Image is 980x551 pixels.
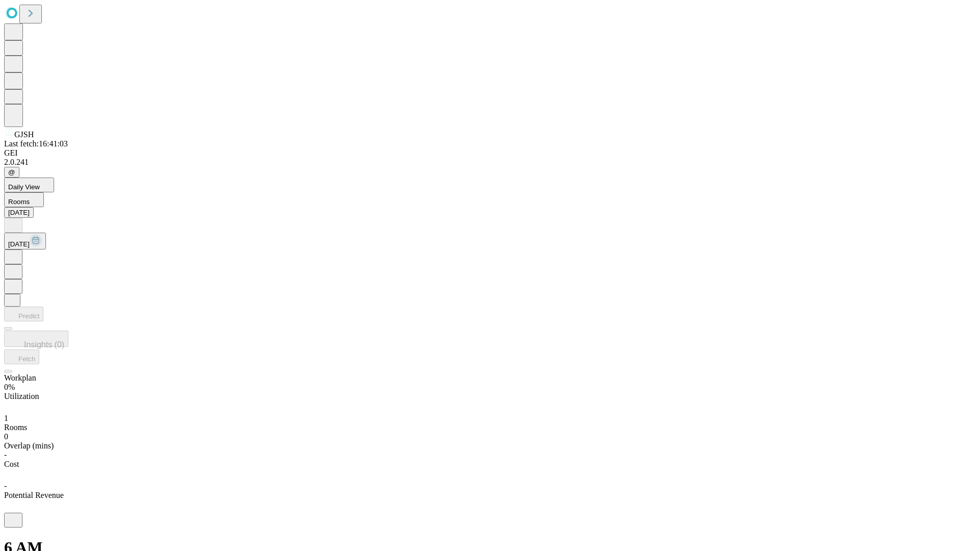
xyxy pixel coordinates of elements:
button: Rooms [4,192,44,207]
button: Daily View [4,178,54,192]
span: 0 [4,432,8,441]
span: - [4,482,7,490]
span: Workplan [4,373,36,382]
span: Insights (0) [24,340,64,349]
span: Overlap (mins) [4,441,54,450]
button: [DATE] [4,207,34,218]
button: Insights (0) [4,331,68,347]
span: Daily View [8,183,40,191]
button: @ [4,167,19,178]
span: Potential Revenue [4,491,64,499]
span: GJSH [14,130,34,139]
span: @ [8,168,15,176]
span: Cost [4,460,19,468]
div: GEI [4,148,976,158]
span: Rooms [8,198,30,206]
span: Last fetch: 16:41:03 [4,139,68,148]
span: Utilization [4,392,39,400]
span: Rooms [4,423,27,432]
button: Fetch [4,349,39,364]
button: Predict [4,307,43,321]
span: 1 [4,414,8,422]
div: 2.0.241 [4,158,976,167]
span: [DATE] [8,240,30,248]
span: 0% [4,383,15,391]
span: - [4,450,7,459]
button: [DATE] [4,233,46,249]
